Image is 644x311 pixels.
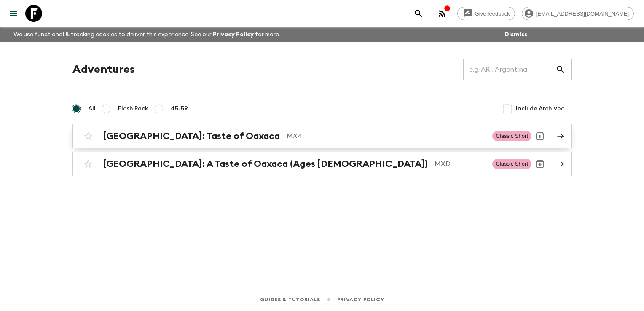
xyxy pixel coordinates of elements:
[5,5,22,22] button: menu
[470,11,515,17] span: Give feedback
[531,128,548,145] button: Archive
[337,295,384,304] a: Privacy Policy
[213,32,254,38] a: Privacy Policy
[260,295,320,304] a: Guides & Tutorials
[492,159,531,169] span: Classic Short
[516,105,565,113] span: Include Archived
[171,105,188,113] span: 45-59
[10,27,284,42] p: We use functional & tracking cookies to deliver this experience. See our for more.
[72,61,135,78] h1: Adventures
[103,131,280,142] h2: [GEOGRAPHIC_DATA]: Taste of Oaxaca
[531,155,548,172] button: Archive
[287,131,486,141] p: MX4
[72,152,572,176] a: [GEOGRAPHIC_DATA]: A Taste of Oaxaca (Ages [DEMOGRAPHIC_DATA])MXDClassic ShortArchive
[118,105,148,113] span: Flash Pack
[410,5,427,22] button: search adventures
[463,58,555,81] input: e.g. AR1, Argentina
[103,158,428,169] h2: [GEOGRAPHIC_DATA]: A Taste of Oaxaca (Ages [DEMOGRAPHIC_DATA])
[72,124,572,148] a: [GEOGRAPHIC_DATA]: Taste of OaxacaMX4Classic ShortArchive
[88,105,96,113] span: All
[522,7,634,20] div: [EMAIL_ADDRESS][DOMAIN_NAME]
[531,11,633,17] span: [EMAIL_ADDRESS][DOMAIN_NAME]
[492,131,531,141] span: Classic Short
[502,29,529,40] button: Dismiss
[457,7,515,20] a: Give feedback
[435,159,486,169] p: MXD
